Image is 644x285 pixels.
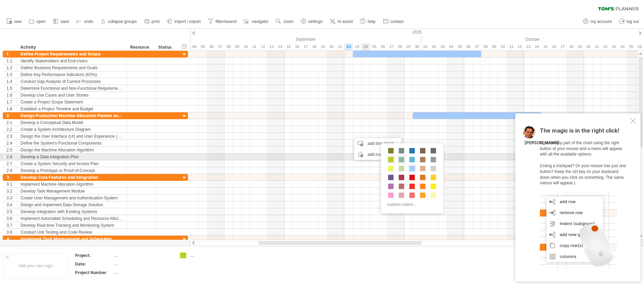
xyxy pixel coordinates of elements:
div: .... [114,252,172,258]
div: Monday, 13 October 2025 [524,43,533,50]
div: Thursday, 16 October 2025 [550,43,558,50]
div: Tuesday, 16 September 2025 [293,43,301,50]
div: 3.8 [7,229,17,235]
div: Resource [130,44,151,51]
div: ​ [353,51,481,57]
div: Wednesday, 24 September 2025 [361,43,370,50]
div: Create User Management and Authentication System [21,195,123,201]
div: Design Production Machine Allocation Planner and Tracker [21,112,123,119]
div: Wednesday, 1 October 2025 [421,43,430,50]
span: zoom [283,19,293,24]
div: Develop Integration with Existing Systems [21,208,123,215]
div: Implement Machine Allocation Algorithm [21,181,123,187]
div: Thursday, 23 October 2025 [610,43,618,50]
div: Develop Core Features and Integration [21,174,123,181]
div: Project Number [75,270,113,275]
div: custom colors... [384,200,438,209]
div: Develop a Conceptual Data Model [21,119,123,126]
div: 1.4 [7,78,17,85]
div: Saturday, 25 October 2025 [627,43,635,50]
div: Wednesday, 17 September 2025 [301,43,310,50]
span: print [152,19,160,24]
div: Saturday, 11 October 2025 [507,43,516,50]
div: Tuesday, 14 October 2025 [533,43,541,50]
div: Design the User Interface (UI) and User Experience (UX) [21,133,123,139]
div: Sunday, 19 October 2025 [575,43,584,50]
span: log out [627,19,639,24]
span: new [14,19,22,24]
div: Click on any part of the chart using the right button of your mouse and a menu will appear with a... [540,128,629,269]
div: Implement Automated Scheduling and Resource Allocation [21,215,123,222]
div: Thursday, 4 September 2025 [190,43,199,50]
div: Monday, 6 October 2025 [464,43,473,50]
div: 2 [7,112,17,119]
div: Monday, 15 September 2025 [284,43,293,50]
div: 3.6 [7,215,17,222]
div: Thursday, 9 October 2025 [490,43,498,50]
div: 1.7 [7,99,17,105]
div: Monday, 8 September 2025 [224,43,233,50]
span: undo [84,19,93,24]
div: Status [158,44,173,51]
span: (Using a trackpad? Or your mouse has just one button? Keep the ctrl key on your keyboard down whe... [540,163,626,185]
div: Saturday, 6 September 2025 [207,43,216,50]
div: Conduct Unit Testing and Code Review [21,229,123,235]
div: 2.7 [7,160,17,167]
div: 3.1 [7,181,17,187]
div: ​ [413,112,541,119]
div: Date: [75,261,113,267]
div: Wednesday, 8 October 2025 [481,43,490,50]
div: Friday, 17 October 2025 [558,43,567,50]
span: navigator [252,19,269,24]
div: Add your own logo [3,253,67,278]
a: settings [299,17,324,26]
div: Sunday, 26 October 2025 [635,43,644,50]
span: filter/search [215,19,237,24]
div: Friday, 12 September 2025 [259,43,267,50]
div: Monday, 20 October 2025 [584,43,593,50]
div: 2.6 [7,153,17,160]
div: Wednesday, 22 October 2025 [601,43,610,50]
div: [PERSON_NAME] [524,140,559,146]
a: import / export [165,17,203,26]
div: add icon [354,149,401,160]
div: Friday, 24 October 2025 [618,43,627,50]
span: my account [591,19,611,24]
div: Sunday, 7 September 2025 [216,43,224,50]
div: Gather Business Requirements and Goals [21,64,123,71]
div: 1.5 [7,85,17,91]
div: 1.1 [7,58,17,64]
div: 3 [7,174,17,181]
div: .... [190,252,227,258]
span: settings [308,19,322,24]
a: filter/search [206,17,239,26]
div: Saturday, 20 September 2025 [327,43,336,50]
div: Tuesday, 21 October 2025 [593,43,601,50]
a: my account [581,17,614,26]
span: The magic is in the right click! [540,127,619,137]
div: 3.4 [7,201,17,208]
div: Determine Functional and Non-Functional Requirements [21,85,123,91]
div: .... [114,270,172,275]
div: Develop Use Cases and User Stories [21,92,123,98]
div: 2.8 [7,167,17,174]
div: Friday, 10 October 2025 [498,43,507,50]
a: zoom [274,17,295,26]
a: print [143,17,162,26]
div: 1.3 [7,71,17,78]
span: contact [391,19,404,24]
div: September 2025 [164,36,421,43]
div: Sunday, 21 September 2025 [336,43,344,50]
div: 3.5 [7,208,17,215]
div: Saturday, 13 September 2025 [267,43,276,50]
div: Develop a Data Integration Plan [21,153,123,160]
div: 2.1 [7,119,17,126]
div: Thursday, 18 September 2025 [310,43,319,50]
div: Define Key Performance Indicators (KPIs) [21,71,123,78]
div: 2.2 [7,126,17,133]
div: Friday, 26 September 2025 [379,43,387,50]
div: Tuesday, 23 September 2025 [353,43,361,50]
div: Design and Implement Data Storage Solution [21,201,123,208]
div: Monday, 22 September 2025 [344,43,353,50]
div: Saturday, 4 October 2025 [447,43,456,50]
